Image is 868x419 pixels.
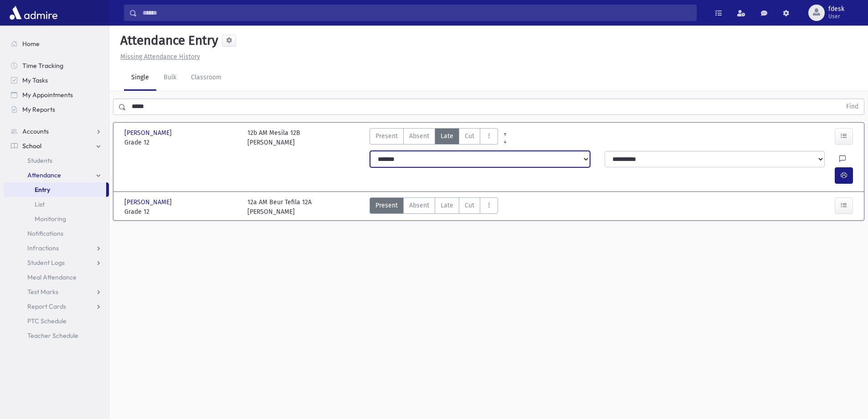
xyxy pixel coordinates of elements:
a: Meal Attendance [4,270,109,285]
u: Missing Attendance History [120,53,200,61]
div: 12a AM Beur Tefila 12A [PERSON_NAME] [247,197,312,217]
span: Student Logs [27,259,65,267]
span: fdesk [828,5,844,13]
a: List [4,197,109,212]
a: Report Cards [4,299,109,314]
h5: Attendance Entry [117,33,218,48]
a: Accounts [4,124,109,139]
span: Present [375,201,398,210]
a: School [4,139,109,153]
span: Grade 12 [124,207,238,217]
span: Students [27,156,52,165]
span: Monitoring [35,215,66,223]
span: Notifications [27,229,63,238]
span: Teacher Schedule [27,331,78,340]
a: Test Marks [4,285,109,299]
span: Meal Attendance [27,273,77,281]
span: My Tasks [22,76,48,84]
span: PTC Schedule [27,317,67,325]
span: List [35,200,45,208]
span: Accounts [22,127,49,135]
a: Bulk [156,65,184,91]
span: Late [441,131,453,141]
button: Find [841,99,864,114]
span: [PERSON_NAME] [124,128,174,138]
span: Time Tracking [22,62,63,70]
a: Classroom [184,65,229,91]
a: Teacher Schedule [4,328,109,343]
a: Single [124,65,156,91]
span: Absent [409,131,429,141]
a: Students [4,153,109,168]
span: Entry [35,186,50,194]
a: Monitoring [4,212,109,226]
a: My Appointments [4,88,109,102]
span: Infractions [27,244,59,252]
a: Home [4,36,109,51]
a: Time Tracking [4,58,109,73]
a: My Reports [4,102,109,117]
span: Home [22,40,40,48]
span: My Reports [22,105,55,114]
a: Notifications [4,226,109,241]
span: Present [375,131,398,141]
span: Report Cards [27,302,66,310]
a: Student Logs [4,255,109,270]
a: Missing Attendance History [117,53,200,61]
div: AttTypes [370,197,498,217]
div: 12b AM Mesila 12B [PERSON_NAME] [247,128,300,147]
a: My Tasks [4,73,109,88]
input: Search [137,5,696,21]
span: Test Marks [27,288,58,296]
a: PTC Schedule [4,314,109,328]
span: School [22,142,41,150]
div: AttTypes [370,128,498,147]
span: Absent [409,201,429,210]
span: User [828,13,844,20]
span: Grade 12 [124,138,238,147]
span: Cut [465,201,474,210]
span: Attendance [27,171,61,179]
img: AdmirePro [7,4,60,22]
a: Entry [4,182,106,197]
span: Late [441,201,453,210]
a: Attendance [4,168,109,182]
span: Cut [465,131,474,141]
a: Infractions [4,241,109,255]
span: [PERSON_NAME] [124,197,174,207]
span: My Appointments [22,91,73,99]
